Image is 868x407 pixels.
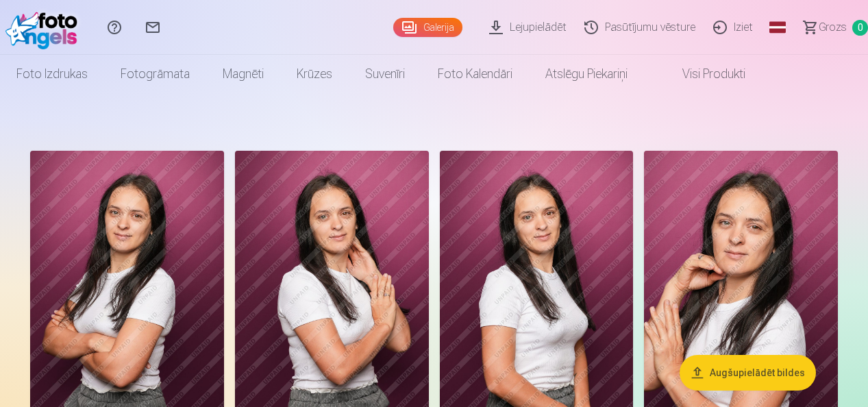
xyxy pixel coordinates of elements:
a: Galerija [393,18,462,37]
img: /fa1 [5,5,84,49]
a: Magnēti [206,55,280,93]
button: Augšupielādēt bildes [680,355,816,391]
a: Foto kalendāri [421,55,529,93]
a: Krūzes [280,55,349,93]
a: Atslēgu piekariņi [529,55,644,93]
span: 0 [852,20,868,36]
a: Suvenīri [349,55,421,93]
span: Grozs [819,19,847,36]
a: Visi produkti [644,55,762,93]
a: Fotogrāmata [104,55,206,93]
